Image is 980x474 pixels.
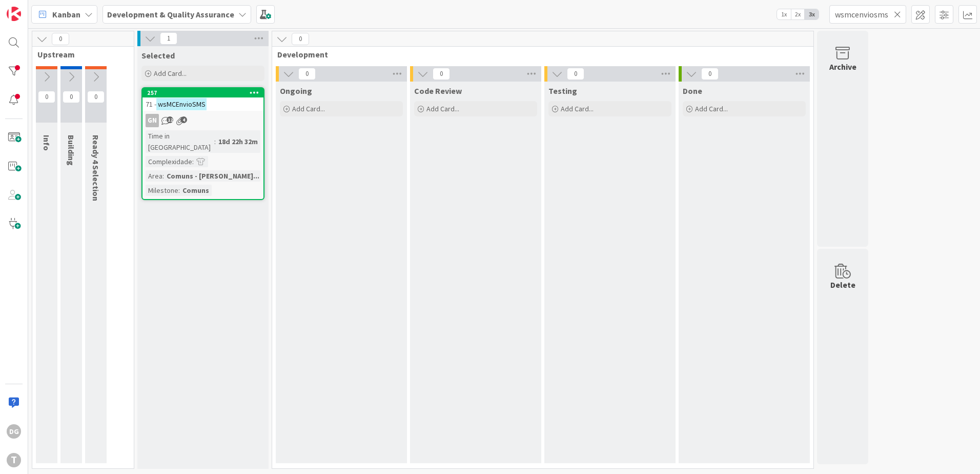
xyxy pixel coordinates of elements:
span: Building [66,135,76,166]
span: 0 [567,68,584,80]
span: Upstream [37,49,121,60]
span: 3x [805,9,819,19]
span: Development [277,49,801,60]
input: Quick Filter... [829,5,906,24]
span: 1x [777,9,791,19]
div: Area [146,170,162,182]
div: 18d 22h 32m [216,136,260,147]
span: 0 [433,68,450,80]
span: 12 [167,116,173,123]
b: Development & Quality Assurance [107,9,234,19]
span: Add Card... [292,104,325,113]
div: 25771 -wsMCEnvioSMS [142,88,263,111]
span: : [178,185,180,196]
div: Complexidade [146,156,192,167]
span: Done [683,86,702,96]
span: 0 [701,68,719,80]
span: Code Review [414,86,462,96]
span: 0 [292,33,309,45]
span: Ongoing [280,86,312,96]
span: : [214,136,216,147]
div: 257 [147,89,263,96]
span: Add Card... [695,104,728,113]
span: : [192,156,194,167]
span: Add Card... [561,104,594,113]
span: 0 [38,91,55,103]
span: Add Card... [154,69,187,78]
div: Time in [GEOGRAPHIC_DATA] [146,130,214,153]
span: 0 [87,91,105,103]
span: 4 [180,116,187,123]
div: DG [7,424,21,439]
span: Selected [141,50,175,61]
span: 0 [63,91,80,103]
div: Comuns - [PERSON_NAME]... [164,170,262,182]
span: Kanban [52,8,80,21]
span: Ready 4 Selection [91,135,101,201]
mark: wsMCEnvioSMS [156,98,207,110]
div: Milestone [146,185,178,196]
div: T [7,453,21,467]
a: 25771 -wsMCEnvioSMSGNTime in [GEOGRAPHIC_DATA]:18d 22h 32mComplexidade:Area:Comuns - [PERSON_NAME... [141,87,264,200]
img: Visit kanbanzone.com [7,7,21,21]
span: 0 [52,33,69,45]
span: 71 - [146,100,156,109]
span: 1 [160,32,177,45]
div: Delete [830,279,855,291]
div: GN [142,114,263,127]
div: Comuns [180,185,212,196]
span: Info [42,135,52,151]
div: Archive [829,61,856,73]
div: GN [146,114,159,127]
span: : [162,170,164,182]
div: 257 [142,88,263,97]
span: Testing [548,86,577,96]
span: Add Card... [426,104,459,113]
span: 0 [298,68,316,80]
span: 2x [791,9,805,19]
